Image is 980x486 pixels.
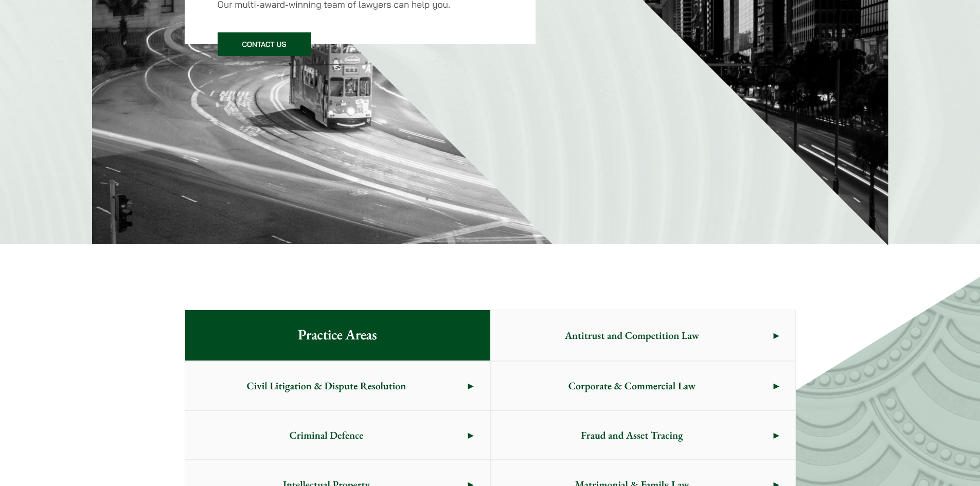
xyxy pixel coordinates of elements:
[491,411,774,459] span: Fraud and Asset Tracing
[491,311,774,359] span: Antitrust and Competition Law
[281,310,393,361] span: Practice Areas
[491,411,795,459] a: Fraud and Asset Tracing
[491,310,795,361] a: Antitrust and Competition Law
[491,362,774,410] span: Corporate & Commercial Law
[491,362,795,410] a: Corporate & Commercial Law
[185,362,468,410] span: Civil Litigation & Dispute Resolution
[218,32,311,56] a: Contact Us
[185,411,490,459] a: Criminal Defence
[185,362,490,410] a: Civil Litigation & Dispute Resolution
[185,411,468,459] span: Criminal Defence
